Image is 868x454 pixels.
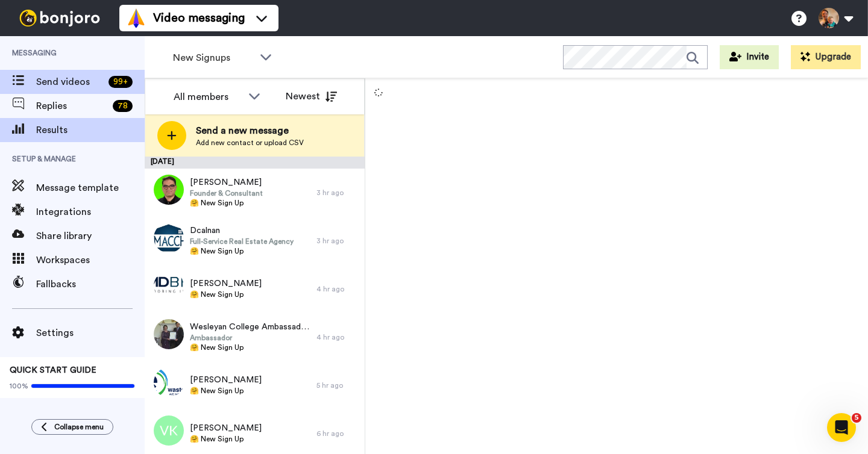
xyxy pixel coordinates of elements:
span: Integrations [36,205,145,219]
img: bj-logo-header-white.svg [14,10,105,26]
span: 100% [10,381,28,391]
div: All members [174,90,242,104]
span: Share library [36,229,145,243]
img: 9f7ee91c-2abd-4cb3-b803-b49daf147634.jpg [154,175,184,205]
span: 🤗 New Sign Up [190,434,262,444]
img: vk.png [154,415,184,446]
span: [PERSON_NAME] [190,278,262,290]
div: 5 hr ago [316,381,359,390]
span: 🤗 New Sign Up [190,198,263,208]
span: Send a new message [196,123,304,138]
span: Wesleyan College Ambassador 1 [190,321,310,333]
iframe: Intercom live chat [827,413,856,442]
span: Fallbacks [36,277,145,291]
span: Founder & Consultant [190,188,263,198]
span: Message template [36,181,145,195]
span: Dcalnan [190,225,294,237]
span: 🤗 New Sign Up [190,246,294,256]
span: Collapse menu [54,422,104,432]
div: 4 hr ago [316,284,359,294]
span: [PERSON_NAME] [190,176,263,188]
span: New Signups [173,51,254,65]
img: 9cfce0d0-7e0e-4aa2-8260-0c04e4ac56e2.png [154,367,184,397]
span: Ambassador [190,333,310,343]
div: [DATE] [145,157,365,169]
span: [PERSON_NAME] [190,422,262,434]
div: 6 hr ago [316,429,359,438]
button: Collapse menu [31,419,113,435]
span: QUICK START GUIDE [10,366,96,375]
button: Newest [277,84,346,108]
div: 78 [113,100,133,112]
div: 4 hr ago [316,332,359,342]
button: Invite [720,45,779,69]
div: 99 + [108,76,133,88]
span: Add new contact or upload CSV [196,138,304,148]
span: 🤗 New Sign Up [190,343,310,352]
span: Results [36,123,145,137]
span: Replies [36,99,108,113]
span: Send videos [36,75,104,89]
span: Workspaces [36,253,145,267]
span: 5 [852,413,861,423]
img: 1dc55427-9ba4-4ad2-8fd0-e72cd633c916.jpg [154,319,184,349]
img: 45df1807-c0c1-4bef-bcb3-1519eb5b0f49.png [154,271,184,301]
span: 🤗 New Sign Up [190,290,262,299]
div: 3 hr ago [316,188,359,197]
span: Video messaging [153,10,245,26]
span: Full-Service Real Estate Agency [190,237,294,246]
button: Upgrade [791,45,861,69]
img: vm-color.svg [127,8,146,28]
span: [PERSON_NAME] [190,374,262,386]
div: 3 hr ago [316,236,359,246]
span: 🤗 New Sign Up [190,386,262,396]
span: Settings [36,326,145,340]
img: 1ae5f903-c4aa-490a-8a8c-7687256607ec.jpg [154,223,184,253]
